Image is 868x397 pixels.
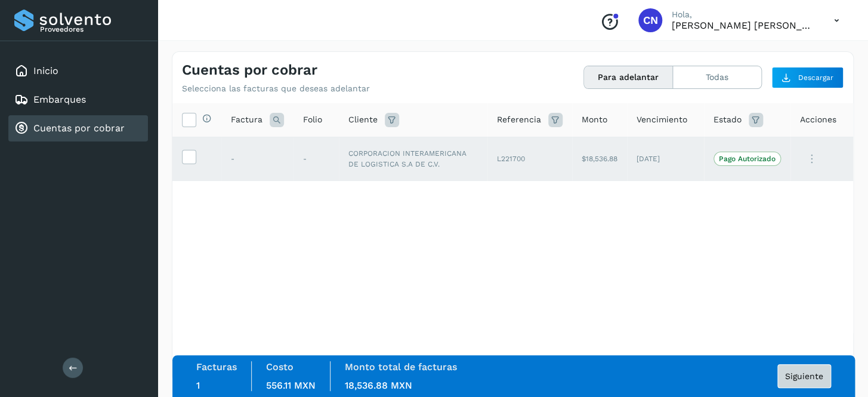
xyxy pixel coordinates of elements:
span: Acciones [800,113,836,126]
button: Descargar [771,67,844,88]
div: Inicio [8,58,148,84]
label: Monto total de facturas [345,361,457,373]
span: Descargar [798,72,833,83]
span: 556.11 MXN [266,380,316,391]
div: Cuentas por cobrar [8,115,148,141]
span: Monto [582,113,607,126]
span: Factura [231,113,262,126]
a: Embarques [33,94,86,105]
span: Estado [713,113,742,126]
td: $18,536.88 [572,137,627,181]
span: Referencia [497,113,541,126]
p: Pago Autorizado [719,155,776,163]
a: Cuentas por cobrar [33,122,125,134]
button: Todas [673,66,761,88]
td: CORPORACION INTERAMERICANA DE LOGISTICA S.A DE C.V. [339,137,487,181]
label: Costo [266,361,294,373]
span: 18,536.88 MXN [345,380,412,391]
span: Folio [303,113,322,126]
td: - [221,137,294,181]
td: [DATE] [627,137,704,181]
button: Siguiente [777,364,831,388]
td: L221700 [487,137,572,181]
p: Claudia Nohemi González Sánchez [672,20,815,31]
label: Facturas [196,361,237,373]
p: Proveedores [40,25,143,33]
span: Siguiente [785,372,823,380]
td: - [294,137,339,181]
a: Inicio [33,65,58,76]
span: Vencimiento [637,113,687,126]
h4: Cuentas por cobrar [182,61,317,79]
span: Cliente [348,113,378,126]
span: 1 [196,380,200,391]
p: Selecciona las facturas que deseas adelantar [182,84,370,94]
div: Embarques [8,87,148,113]
button: Para adelantar [584,66,673,88]
p: Hola, [672,10,815,20]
